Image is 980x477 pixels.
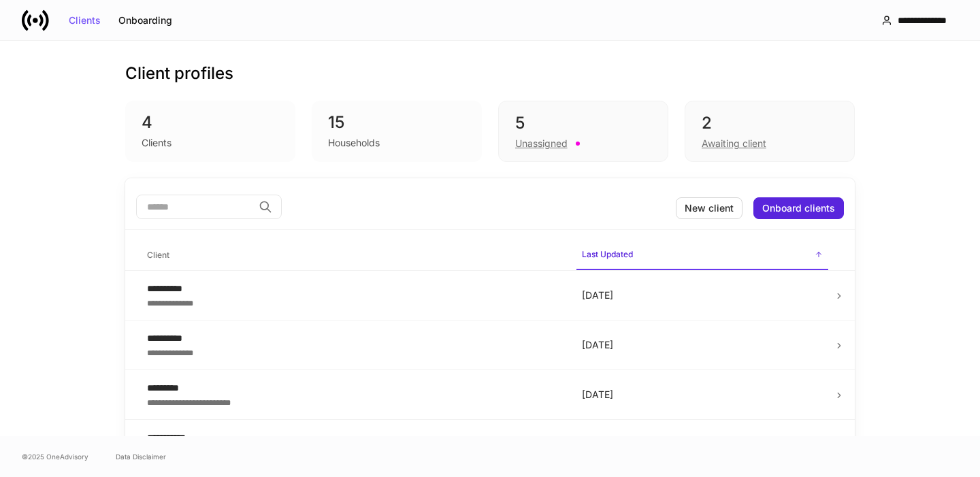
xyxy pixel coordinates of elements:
span: Last Updated [576,241,828,270]
span: © 2025 OneAdvisory [22,451,88,462]
button: Onboard clients [753,197,844,219]
a: Data Disclaimer [116,451,166,462]
div: Onboard clients [762,203,835,213]
div: 15 [328,112,465,133]
button: Onboarding [110,10,181,31]
div: Clients [142,136,171,150]
p: [DATE] [582,338,823,352]
div: Unassigned [515,137,568,150]
p: [DATE] [582,388,823,401]
div: Clients [69,16,101,25]
h6: Client [147,248,169,261]
div: Households [328,136,380,150]
p: [DATE] [582,289,823,302]
div: Awaiting client [702,137,766,150]
div: 2Awaiting client [685,101,855,162]
div: 4 [142,112,279,133]
div: New client [685,203,734,213]
div: 5Unassigned [498,101,668,162]
button: Clients [60,10,110,31]
div: 2 [702,112,838,134]
h3: Client profiles [125,63,233,84]
button: New client [676,197,742,219]
div: 5 [515,112,651,134]
span: Client [142,242,566,269]
div: Onboarding [118,16,172,25]
h6: Last Updated [582,248,633,261]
